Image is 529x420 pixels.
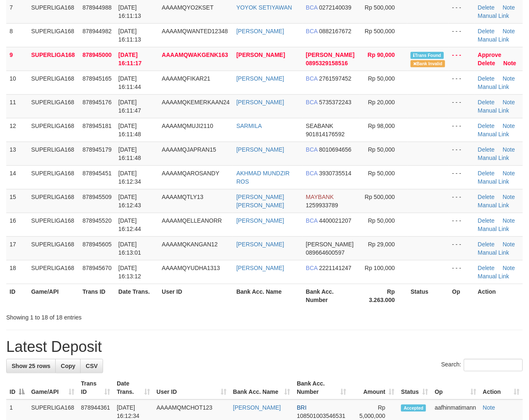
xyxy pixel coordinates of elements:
th: Game/API: activate to sort column ascending [28,376,78,400]
a: [PERSON_NAME] [236,75,284,82]
a: Manual Link [478,273,509,280]
span: Copy 2221141247 to clipboard [319,265,352,271]
td: 10 [6,71,28,94]
a: CSV [80,359,103,373]
a: Delete [478,99,495,106]
span: Bank is not match [411,60,445,67]
a: Note [503,265,515,271]
span: Copy 5735372243 to clipboard [319,99,352,106]
th: User ID: activate to sort column ascending [153,376,230,400]
th: Op [449,284,475,307]
div: Showing 1 to 18 of 18 entries [6,310,214,322]
a: Show 25 rows [6,359,56,373]
span: Rp 98,000 [368,123,395,129]
td: 16 [6,213,28,236]
th: Bank Acc. Number [303,284,359,307]
span: Copy 108501003546531 to clipboard [297,413,345,419]
th: User ID [158,284,233,307]
span: 878945520 [82,217,111,224]
span: Accepted [401,405,426,412]
a: [PERSON_NAME] [PERSON_NAME] [236,194,284,209]
a: Note [503,170,515,177]
a: Approve [478,52,502,58]
a: Delete [478,123,495,129]
a: Manual Link [478,226,509,232]
span: Similar transaction found [411,52,444,59]
a: Note [503,60,516,66]
a: Delete [478,194,495,200]
h1: Latest Deposit [6,339,523,355]
span: [DATE] 16:11:13 [118,4,141,19]
td: 12 [6,118,28,142]
a: Manual Link [478,155,509,161]
span: BCA [306,146,317,153]
span: BCA [306,28,317,34]
td: SUPERLIGA168 [28,189,79,213]
th: ID: activate to sort column descending [6,376,28,400]
span: Copy 3930735514 to clipboard [319,170,352,177]
td: SUPERLIGA168 [28,236,79,260]
span: [DATE] 16:11:48 [118,146,141,161]
td: SUPERLIGA168 [28,23,79,47]
a: Manual Link [478,84,509,90]
span: Copy 0895329158516 to clipboard [306,60,348,66]
a: Manual Link [478,202,509,209]
span: Rp 50,000 [368,170,395,177]
td: SUPERLIGA168 [28,47,79,71]
span: [DATE] 16:11:44 [118,75,141,90]
th: Amount: activate to sort column ascending [349,376,398,400]
th: Status: activate to sort column ascending [398,376,431,400]
td: - - - [449,142,475,165]
span: Rp 500,000 [365,28,395,34]
a: [PERSON_NAME] [236,52,285,58]
td: - - - [449,118,475,142]
a: Delete [478,217,495,224]
th: Trans ID [79,284,115,307]
th: Bank Acc. Name: activate to sort column ascending [230,376,294,400]
span: Rp 50,000 [368,217,395,224]
span: [DATE] 16:12:34 [118,170,141,185]
span: AAAAMQELLEANORR [162,217,222,224]
span: Rp 50,000 [368,146,395,153]
td: 14 [6,165,28,189]
td: - - - [449,165,475,189]
span: Rp 29,000 [368,241,395,248]
td: SUPERLIGA168 [28,142,79,165]
a: [PERSON_NAME] [236,265,284,271]
span: BRI [297,404,306,411]
span: 878945179 [82,146,111,153]
span: 878945000 [82,52,111,58]
span: [DATE] 16:11:47 [118,99,141,114]
span: AAAAMQFIKAR21 [162,75,210,82]
span: BCA [306,75,317,82]
td: SUPERLIGA168 [28,94,79,118]
span: 878945165 [82,75,111,82]
th: Trans ID: activate to sort column ascending [78,376,113,400]
span: 878945605 [82,241,111,248]
a: Note [503,241,515,248]
span: BCA [306,99,317,106]
a: [PERSON_NAME] [236,217,284,224]
td: 15 [6,189,28,213]
th: Date Trans. [115,284,158,307]
span: CSV [86,363,98,369]
a: [PERSON_NAME] [236,241,284,248]
th: Action [475,284,523,307]
a: Note [503,28,515,34]
a: Manual Link [478,36,509,43]
span: [PERSON_NAME] [306,241,354,248]
span: AAAAMQKEMERKAAN24 [162,99,229,106]
span: Rp 500,000 [365,4,395,11]
span: [DATE] 16:11:13 [118,28,141,43]
a: Note [503,146,515,153]
span: Rp 90,000 [368,52,395,58]
span: Rp 20,000 [368,99,395,106]
td: - - - [449,94,475,118]
td: SUPERLIGA168 [28,118,79,142]
a: Delete [478,170,495,177]
span: Copy 0882167672 to clipboard [319,28,352,34]
span: 878944988 [82,4,111,11]
td: - - - [449,213,475,236]
span: [DATE] 16:13:01 [118,241,141,256]
a: Manual Link [478,178,509,185]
